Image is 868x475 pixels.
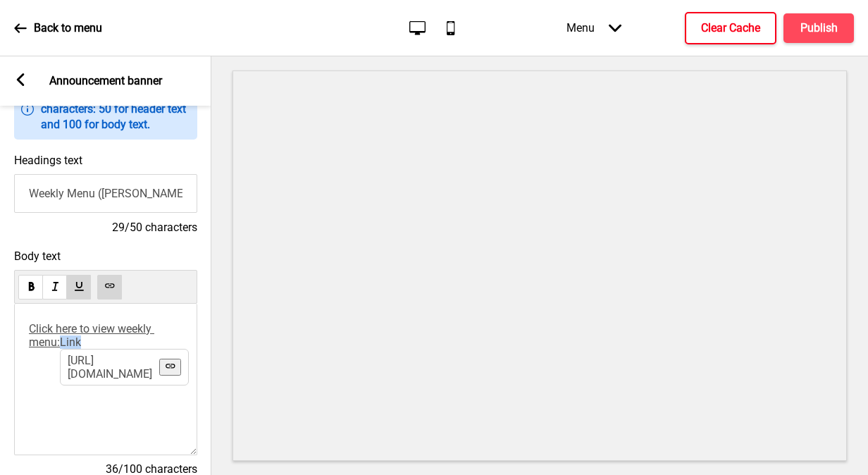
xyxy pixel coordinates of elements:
p: Recommended maximum characters: 50 for header text and 100 for body text. [41,86,190,132]
h4: Publish [800,20,838,36]
label: Headings text [14,154,82,167]
button: italic [42,275,67,300]
a: Back to menu [14,9,102,47]
a: [URL][DOMAIN_NAME] [68,354,152,381]
span: Click here to view weekly menu: [29,322,154,349]
p: Announcement banner [49,73,162,89]
button: link [97,275,122,300]
p: Back to menu [34,20,102,36]
span: Body text [14,249,197,263]
button: Clear Cache [685,12,776,44]
button: bold [18,275,43,300]
button: underline [66,275,91,300]
a: Link [60,335,81,349]
h4: 29/50 characters [14,220,197,235]
h4: Clear Cache [701,20,760,36]
div: Menu [552,7,635,49]
button: Publish [783,13,854,43]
